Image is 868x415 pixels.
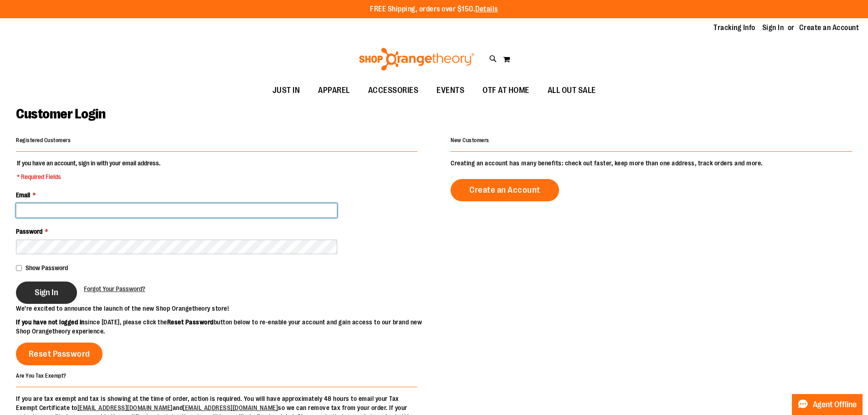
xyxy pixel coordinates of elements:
button: Agent Offline [792,394,863,415]
a: [EMAIL_ADDRESS][DOMAIN_NAME] [183,404,278,411]
span: OTF AT HOME [483,80,529,101]
button: Sign In [16,282,77,304]
a: [EMAIL_ADDRESS][DOMAIN_NAME] [77,404,173,411]
a: Create an Account [799,23,859,33]
a: Create an Account [451,179,559,201]
span: Password [16,228,42,235]
a: Reset Password [16,343,103,365]
span: * Required Fields [17,172,160,181]
strong: New Customers [451,137,489,143]
legend: If you have an account, sign in with your email address. [16,159,161,181]
strong: Are You Tax Exempt? [16,372,67,379]
span: Customer Login [16,106,105,122]
span: ACCESSORIES [368,80,419,101]
span: Sign In [35,287,58,297]
span: Forgot Your Password? [84,285,145,292]
strong: Registered Customers [16,137,71,143]
span: Email [16,191,30,199]
span: ALL OUT SALE [548,80,596,101]
img: Shop Orangetheory [358,48,476,71]
p: Creating an account has many benefits: check out faster, keep more than one address, track orders... [451,159,852,168]
p: since [DATE], please click the button below to re-enable your account and gain access to our bran... [16,318,434,336]
span: APPAREL [318,80,350,101]
a: Tracking Info [714,23,755,33]
span: Reset Password [29,349,90,359]
p: FREE Shipping, orders over $150. [370,4,498,15]
a: Forgot Your Password? [84,284,145,293]
span: EVENTS [437,80,464,101]
strong: Reset Password [167,318,214,326]
span: Agent Offline [813,400,857,409]
p: We’re excited to announce the launch of the new Shop Orangetheory store! [16,304,434,313]
span: Show Password [26,264,68,272]
a: Details [475,5,498,13]
strong: If you have not logged in [16,318,85,326]
a: Sign In [762,23,784,33]
span: JUST IN [272,80,300,101]
span: Create an Account [469,185,540,195]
